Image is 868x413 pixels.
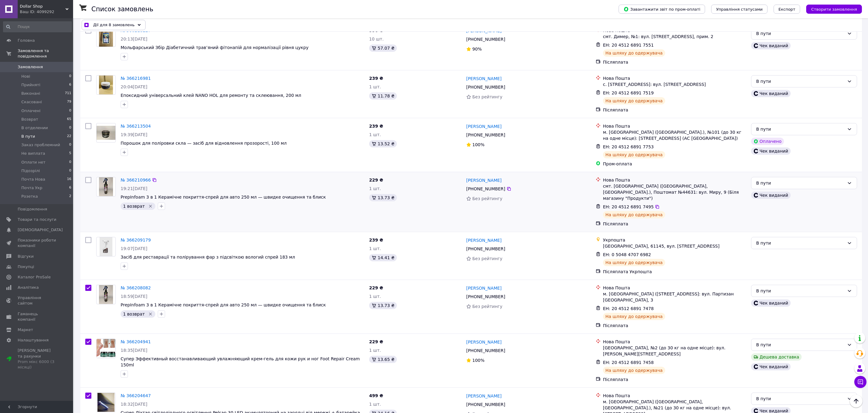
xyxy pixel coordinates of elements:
[121,76,151,81] a: № 366216981
[854,376,866,388] button: Чат з покупцем
[121,356,360,367] a: Супер Эффективный восстанавливающий увлажняющий крем-гель для кожи рук и ног Foot Repair Cream 150ml
[603,237,746,243] div: Укрпошта
[21,168,40,174] span: Підозрілі
[603,49,665,57] div: На шляху до одержувача
[96,123,116,143] a: Фото товару
[751,299,791,307] div: Чек виданий
[18,348,56,370] span: [PERSON_NAME] та рахунки
[369,285,383,290] span: 229 ₴
[97,393,114,412] img: Фото товару
[369,254,397,261] div: 14.41 ₴
[121,402,147,407] span: 18:32[DATE]
[369,124,383,129] span: 239 ₴
[69,160,71,165] span: 0
[121,141,287,146] a: Порошок для поліровки скла — засіб для відновлення прозорості, 100 мл
[603,376,746,383] div: Післяплата
[121,178,151,182] a: № 366210966
[96,237,116,256] a: Фото товару
[756,240,845,246] div: В пути
[466,285,502,291] a: [PERSON_NAME]
[369,339,383,344] span: 229 ₴
[100,237,112,256] img: Фото товару
[69,74,71,79] span: 0
[603,360,654,365] span: ЕН: 20 4512 6891 7458
[603,259,665,266] div: На шляху до одержувача
[121,124,151,129] a: № 366213504
[603,43,654,48] span: ЕН: 20 4512 6891 7551
[716,7,763,12] span: Управління статусами
[148,204,153,209] svg: Видалити мітку
[623,6,700,12] span: Завантажити звіт по пром-оплаті
[18,238,56,249] span: Показники роботи компанії
[472,196,503,201] span: Без рейтингу
[18,337,49,343] span: Налаштування
[369,246,381,251] span: 1 шт.
[603,291,746,303] div: м. [GEOGRAPHIC_DATA] ([STREET_ADDRESS]: вул. Партизан [GEOGRAPHIC_DATA], 3
[466,177,502,183] a: [PERSON_NAME]
[466,237,502,243] a: [PERSON_NAME]
[756,395,845,402] div: В пути
[96,27,116,47] a: Фото товару
[121,84,147,89] span: 20:04[DATE]
[18,295,56,306] span: Управління сайтом
[369,393,383,398] span: 499 ₴
[21,134,35,139] span: В пути
[472,304,503,309] span: Без рейтингу
[21,108,41,114] span: Оплачені
[121,393,151,398] a: № 366204647
[850,395,863,408] button: Наверх
[369,84,381,89] span: 1 шт.
[751,363,791,370] div: Чек виданий
[603,313,665,320] div: На шляху до одержувача
[21,82,40,88] span: Прийняті
[811,7,857,12] span: Створити замовлення
[472,47,482,51] span: 90%
[774,5,800,14] button: Експорт
[96,75,116,95] a: Фото товару
[603,367,665,374] div: На шляху до одержувача
[369,132,381,137] span: 1 шт.
[603,75,746,81] div: Нова Пошта
[18,227,63,233] span: [DEMOGRAPHIC_DATA]
[121,186,147,191] span: 19:21[DATE]
[603,323,746,329] div: Післяплата
[93,22,135,28] span: Дії для 8 замовлень
[99,76,113,94] img: Фото товару
[67,177,71,182] span: 16
[96,285,116,304] a: Фото товару
[69,168,71,174] span: 0
[465,292,506,301] div: [PHONE_NUMBER]
[603,306,654,311] span: ЕН: 20 4512 6891 7478
[18,64,43,70] span: Замовлення
[67,99,71,105] span: 79
[369,348,381,353] span: 1 шт.
[121,302,326,307] a: PrepInfoam 3 в 1 Керамічне покриття-спрей для авто 250 мл — швидке очищення та блиск
[121,339,151,344] a: № 366204941
[466,123,502,129] a: [PERSON_NAME]
[20,9,73,15] div: Ваш ID: 4099292
[603,211,665,218] div: На шляху до одержувача
[472,256,503,261] span: Без рейтингу
[369,194,397,201] div: 13.73 ₴
[466,76,502,82] a: [PERSON_NAME]
[369,178,383,182] span: 229 ₴
[465,245,506,253] div: [PHONE_NUMBER]
[369,302,397,309] div: 13.73 ₴
[121,294,147,299] span: 18:59[DATE]
[756,30,845,37] div: В пути
[121,238,151,242] a: № 366209179
[603,204,654,209] span: ЕН: 20 4512 6891 7495
[121,348,147,353] span: 18:35[DATE]
[18,254,34,259] span: Відгуки
[67,117,71,122] span: 65
[97,126,115,140] img: Фото товару
[69,151,71,156] span: 5
[69,142,71,148] span: 0
[603,285,746,291] div: Нова Пошта
[20,4,65,9] span: Dollar Shop
[18,311,56,322] span: Гаманець компанії
[99,177,113,196] img: Фото товару
[369,92,397,100] div: 11.78 ₴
